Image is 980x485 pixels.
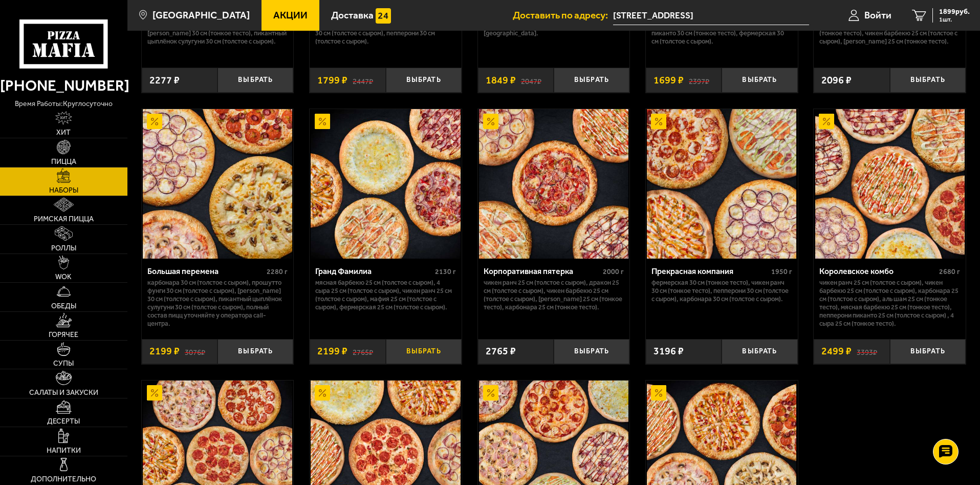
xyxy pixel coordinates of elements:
[483,385,498,400] img: Акционный
[147,385,162,400] img: Акционный
[34,216,94,223] span: Римская пицца
[647,109,796,259] img: Прекрасная компания
[819,114,834,129] img: Акционный
[217,339,293,364] button: Выбрать
[651,279,792,303] p: Фермерская 30 см (тонкое тесто), Чикен Ранч 30 см (тонкое тесто), Пепперони 30 см (толстое с сыро...
[484,279,624,311] p: Чикен Ранч 25 см (толстое с сыром), Дракон 25 см (толстое с сыром), Чикен Барбекю 25 см (толстое ...
[315,21,456,46] p: Дракон 30 см (толстое с сыром), Деревенская 30 см (толстое с сыром), Пепперони 30 см (толстое с с...
[217,68,293,93] button: Выбрать
[353,75,373,86] s: 2447 ₽
[56,129,71,136] span: Хит
[47,418,80,425] span: Десерты
[435,267,456,276] span: 2130 г
[654,346,684,356] span: 3196 ₽
[185,346,205,356] s: 3076 ₽
[386,339,462,364] button: Выбрать
[939,8,970,15] span: 1899 руб.
[147,114,162,129] img: Акционный
[479,109,628,259] img: Корпоративная пятерка
[310,109,462,259] a: АкционныйГранд Фамилиа
[376,8,391,24] img: 15daf4d41897b9f0e9f617042186c801.svg
[51,158,76,165] span: Пицца
[315,266,432,276] div: Гранд Фамилиа
[55,273,72,281] span: WOK
[311,109,460,259] img: Гранд Фамилиа
[47,447,81,454] span: Напитки
[273,10,308,20] span: Акции
[53,360,74,367] span: Супы
[267,267,288,276] span: 2280 г
[149,75,180,86] span: 2277 ₽
[554,339,629,364] button: Выбрать
[815,109,965,259] img: Королевское комбо
[31,476,96,483] span: Дополнительно
[819,21,960,46] p: Пепперони 25 см (толстое с сыром), 4 сыра 25 см (тонкое тесто), Чикен Барбекю 25 см (толстое с сы...
[51,303,76,310] span: Обеды
[486,346,516,356] span: 2765 ₽
[51,245,76,252] span: Роллы
[613,6,809,25] input: Ваш адрес доставки
[651,21,792,46] p: Аль-Шам 30 см (тонкое тесто), Пепперони Пиканто 30 см (тонкое тесто), Фермерская 30 см (толстое с...
[722,339,797,364] button: Выбрать
[890,68,966,93] button: Выбрать
[147,266,265,276] div: Большая перемена
[386,68,462,93] button: Выбрать
[149,346,180,356] span: 2199 ₽
[513,10,613,20] span: Доставить по адресу:
[651,266,769,276] div: Прекрасная компания
[651,385,666,400] img: Акционный
[521,75,541,86] s: 2047 ₽
[147,279,288,328] p: Карбонара 30 см (толстое с сыром), Прошутто Фунги 30 см (толстое с сыром), [PERSON_NAME] 30 см (т...
[603,267,624,276] span: 2000 г
[484,266,601,276] div: Корпоративная пятерка
[554,68,629,93] button: Выбрать
[646,109,798,259] a: АкционныйПрекрасная компания
[353,346,373,356] s: 2765 ₽
[857,346,877,356] s: 3393 ₽
[315,385,330,400] img: Акционный
[890,339,966,364] button: Выбрать
[654,75,684,86] span: 1699 ₽
[864,10,891,20] span: Войти
[651,114,666,129] img: Акционный
[49,187,78,194] span: Наборы
[315,114,330,129] img: Акционный
[49,331,78,339] span: Горячее
[143,109,292,259] img: Большая перемена
[478,109,630,259] a: АкционныйКорпоративная пятерка
[29,389,98,396] span: Салаты и закуски
[819,279,960,328] p: Чикен Ранч 25 см (толстое с сыром), Чикен Барбекю 25 см (толстое с сыром), Карбонара 25 см (толст...
[142,109,294,259] a: АкционныйБольшая перемена
[771,267,792,276] span: 1950 г
[315,279,456,311] p: Мясная Барбекю 25 см (толстое с сыром), 4 сыра 25 см (толстое с сыром), Чикен Ранч 25 см (толстое...
[689,75,709,86] s: 2397 ₽
[939,16,970,23] span: 1 шт.
[821,75,852,86] span: 2096 ₽
[317,346,347,356] span: 2199 ₽
[331,10,374,20] span: Доставка
[486,75,516,86] span: 1849 ₽
[722,68,797,93] button: Выбрать
[147,21,288,46] p: Карбонара 30 см (толстое с сыром), [PERSON_NAME] 30 см (тонкое тесто), Пикантный цыплёнок сулугун...
[939,267,960,276] span: 2680 г
[819,266,937,276] div: Королевское комбо
[483,114,498,129] img: Акционный
[317,75,347,86] span: 1799 ₽
[821,346,852,356] span: 2499 ₽
[814,109,966,259] a: АкционныйКоролевское комбо
[153,10,250,20] span: [GEOGRAPHIC_DATA]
